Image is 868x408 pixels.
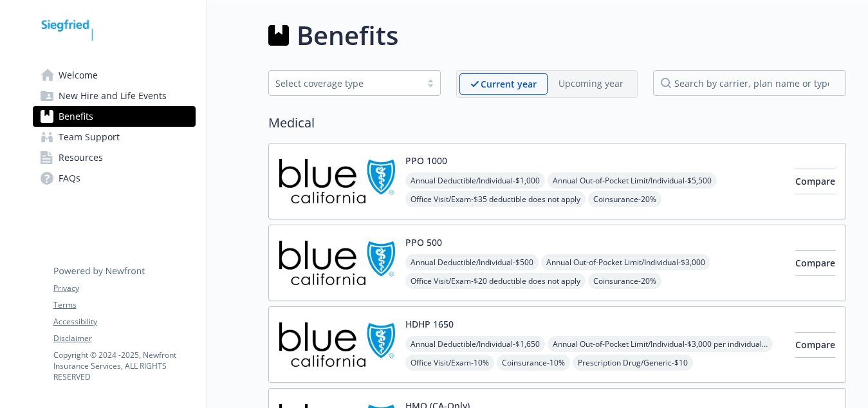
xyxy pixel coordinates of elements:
[795,175,835,187] span: Compare
[405,355,494,371] span: Office Visit/Exam - 10%
[653,70,846,96] input: search by carrier, plan name or type
[795,257,835,269] span: Compare
[405,254,539,270] span: Annual Deductible/Individual - $500
[548,172,717,189] span: Annual Out-of-Pocket Limit/Individual - $5,500
[279,317,395,372] img: Blue Shield of California carrier logo
[279,154,395,209] img: Blue Shield of California carrier logo
[59,168,80,189] span: FAQs
[33,147,196,168] a: Resources
[33,86,196,106] a: New Hire and Life Events
[53,283,195,294] a: Privacy
[59,127,120,147] span: Team Support
[795,169,835,194] button: Compare
[405,154,447,167] button: PPO 1000
[53,316,195,328] a: Accessibility
[405,336,545,352] span: Annual Deductible/Individual - $1,650
[588,191,661,207] span: Coinsurance - 20%
[405,236,442,249] button: PPO 500
[279,236,395,290] img: Blue Shield of California carrier logo
[59,65,98,86] span: Welcome
[53,299,195,311] a: Terms
[33,168,196,189] a: FAQs
[405,172,545,189] span: Annual Deductible/Individual - $1,000
[59,147,103,168] span: Resources
[268,113,846,133] h2: Medical
[59,86,167,106] span: New Hire and Life Events
[541,254,710,270] span: Annual Out-of-Pocket Limit/Individual - $3,000
[795,338,835,351] span: Compare
[559,77,623,90] p: Upcoming year
[405,191,586,207] span: Office Visit/Exam - $35 deductible does not apply
[33,127,196,147] a: Team Support
[59,106,93,127] span: Benefits
[33,106,196,127] a: Benefits
[53,349,195,382] p: Copyright © 2024 - 2025 , Newfront Insurance Services, ALL RIGHTS RESERVED
[405,273,586,289] span: Office Visit/Exam - $20 deductible does not apply
[53,333,195,344] a: Disclaimer
[497,355,570,371] span: Coinsurance - 10%
[795,332,835,358] button: Compare
[405,317,454,331] button: HDHP 1650
[548,336,773,352] span: Annual Out-of-Pocket Limit/Individual - $3,000 per individual / $3,500 per family member
[588,273,661,289] span: Coinsurance - 20%
[573,355,693,371] span: Prescription Drug/Generic - $10
[548,73,634,95] span: Upcoming year
[297,16,398,55] h1: Benefits
[795,250,835,276] button: Compare
[33,65,196,86] a: Welcome
[275,77,414,90] div: Select coverage type
[481,77,537,91] p: Current year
